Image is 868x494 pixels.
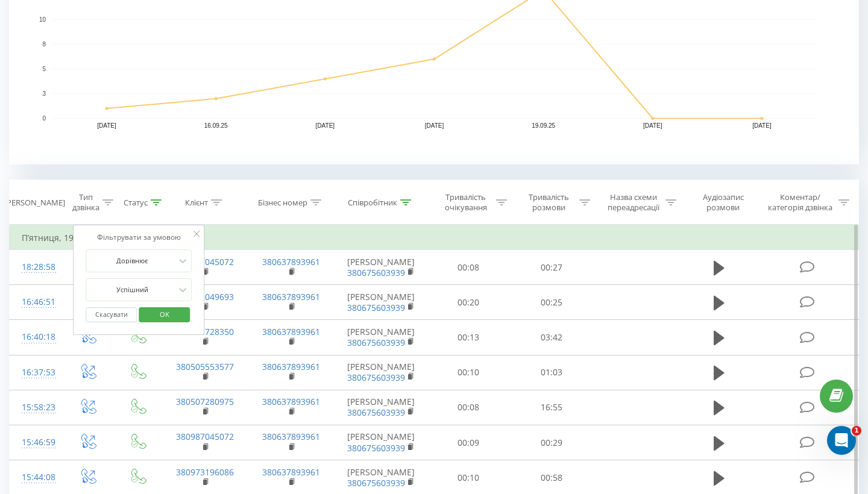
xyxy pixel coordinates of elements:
text: [DATE] [97,122,116,129]
td: 16:55 [510,390,593,425]
span: OK [148,305,181,324]
div: 16:40:18 [22,325,51,349]
div: 15:46:59 [22,431,51,454]
div: Тривалість розмови [521,192,576,213]
div: Назва схеми переадресації [604,192,662,213]
div: Бізнес номер [258,198,307,208]
a: 380637893961 [262,256,320,267]
a: 380637893961 [262,291,320,302]
text: [DATE] [425,122,444,129]
div: Фільтрувати за умовою [86,231,192,243]
td: 00:29 [510,425,593,460]
td: 00:09 [427,425,511,460]
text: 16.09.25 [204,122,228,129]
td: 00:08 [427,250,511,285]
td: П’ятниця, 19 Вересня 2025 [10,226,859,250]
td: 00:25 [510,285,593,320]
a: 380637893961 [262,396,320,407]
text: 10 [39,16,46,23]
a: 380505553577 [176,361,234,372]
a: 380675603939 [347,337,405,348]
a: 380675603939 [347,407,405,418]
div: 16:46:51 [22,290,51,314]
text: [DATE] [316,122,335,129]
a: 380637893961 [262,466,320,478]
div: Клієнт [185,198,208,208]
div: Співробітник [348,198,397,208]
span: 1 [852,426,861,436]
td: 00:08 [427,390,511,425]
a: 380675603939 [347,477,405,489]
text: [DATE] [752,122,772,129]
div: Тип дзвінка [72,192,99,213]
div: 15:44:08 [22,466,51,489]
a: 380675603939 [347,372,405,383]
td: [PERSON_NAME] [335,285,427,320]
td: [PERSON_NAME] [335,355,427,390]
button: OK [139,307,190,322]
div: Аудіозапис розмови [690,192,756,213]
div: 16:37:53 [22,361,51,384]
button: Скасувати [86,307,137,322]
td: 00:20 [427,285,511,320]
a: 380505728350 [176,326,234,337]
a: 380675603939 [347,267,405,278]
div: [PERSON_NAME] [4,198,65,208]
div: Тривалість очікування [438,192,494,213]
div: 18:28:58 [22,255,51,279]
a: 380637893961 [262,361,320,372]
text: [DATE] [643,122,662,129]
div: 15:58:23 [22,396,51,419]
td: [PERSON_NAME] [335,390,427,425]
text: 8 [42,41,46,48]
a: 380987045072 [176,431,234,442]
a: 380665049693 [176,291,234,302]
td: 00:13 [427,320,511,355]
text: 19.09.25 [532,122,555,129]
a: 380637893961 [262,431,320,442]
text: 0 [42,115,46,122]
a: 380507280975 [176,396,234,407]
text: 5 [42,66,46,72]
a: 380973196086 [176,466,234,478]
a: 380675603939 [347,302,405,313]
text: 3 [42,90,46,97]
a: 380987045072 [176,256,234,267]
a: 380675603939 [347,442,405,454]
a: 380637893961 [262,326,320,337]
td: 01:03 [510,355,593,390]
iframe: Intercom live chat [827,426,856,455]
td: [PERSON_NAME] [335,250,427,285]
td: 00:10 [427,355,511,390]
div: Статус [124,198,148,208]
td: [PERSON_NAME] [335,425,427,460]
td: [PERSON_NAME] [335,320,427,355]
td: 00:27 [510,250,593,285]
div: Коментар/категорія дзвінка [765,192,835,213]
td: 03:42 [510,320,593,355]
